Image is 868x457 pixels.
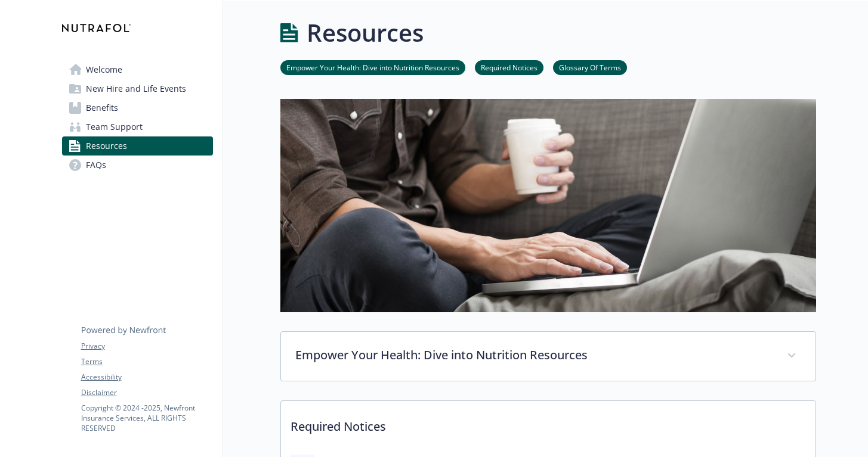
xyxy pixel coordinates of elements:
a: New Hire and Life Events [62,79,213,98]
span: New Hire and Life Events [86,79,186,98]
a: FAQs [62,156,213,175]
p: Required Notices [281,401,816,445]
h1: Resources [307,15,424,51]
div: Empower Your Health: Dive into Nutrition Resources [281,332,816,381]
a: Welcome [62,60,213,79]
a: Resources [62,136,213,156]
span: Benefits [86,98,118,117]
a: Glossary Of Terms [553,61,627,73]
p: Empower Your Health: Dive into Nutrition Resources [295,346,773,364]
span: Team Support [86,117,143,136]
a: Disclaimer [81,387,212,398]
span: Resources [86,136,127,156]
a: Privacy [81,341,212,352]
a: Required Notices [475,61,543,73]
a: Benefits [62,98,213,117]
img: resources page banner [280,99,816,312]
a: Accessibility [81,372,212,383]
span: Welcome [86,60,122,79]
a: Empower Your Health: Dive into Nutrition Resources [280,61,465,73]
span: FAQs [86,156,106,175]
a: Team Support [62,117,213,136]
p: Copyright © 2024 - 2025 , Newfront Insurance Services, ALL RIGHTS RESERVED [81,403,212,433]
a: Terms [81,356,212,367]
